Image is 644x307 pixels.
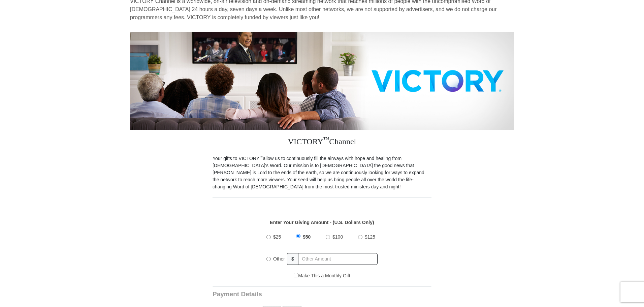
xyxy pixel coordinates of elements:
[298,253,378,265] input: Other Amount
[213,155,431,190] p: Your gifts to VICTORY allow us to continuously fill the airways with hope and healing from [DEMOG...
[303,234,311,240] span: $50
[213,130,431,155] h3: VICTORY Channel
[294,273,298,277] input: Make This a Monthly Gift
[213,290,384,298] h3: Payment Details
[287,253,298,265] span: $
[323,136,329,143] sup: ™
[259,155,263,159] sup: ™
[332,234,343,240] span: $100
[365,234,375,240] span: $125
[273,256,285,262] span: Other
[294,272,350,279] label: Make This a Monthly Gift
[273,234,281,240] span: $25
[270,220,374,225] strong: Enter Your Giving Amount - (U.S. Dollars Only)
